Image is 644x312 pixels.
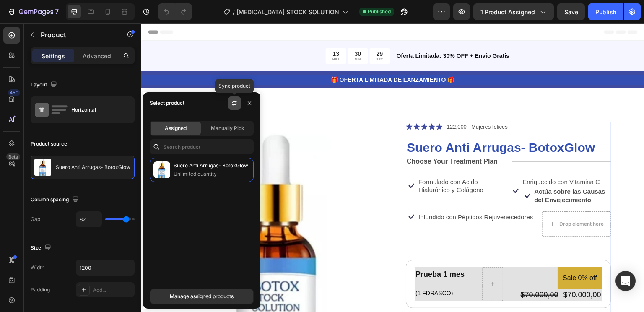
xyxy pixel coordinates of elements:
p: Settings [42,52,65,60]
p: Suero Anti Arrugas- BotoxGlow [56,164,130,170]
input: Auto [76,212,101,227]
div: Padding [31,286,50,294]
div: 450 [8,89,20,96]
input: Auto [76,260,134,275]
div: Horizontal [71,100,122,120]
p: MIN [213,34,220,38]
div: Layout [31,79,59,91]
div: $70.000,00 [421,266,461,277]
div: Drop element here [418,197,462,204]
span: / [233,8,235,16]
iframe: Design area [141,23,644,312]
p: Oferta Limitada: 30% OFF + Envio Gratis [255,28,502,37]
button: 1 product assigned [473,3,554,20]
div: Manage assigned products [170,293,234,300]
img: collections [153,161,170,178]
div: 30 [213,26,220,34]
p: Product [41,30,112,40]
span: Save [564,8,578,16]
div: Size [31,242,53,254]
p: Unlimited quantity [174,170,250,178]
p: Actúa sobre las Causas del Envejecimiento [393,164,469,180]
h1: Suero Anti Arrugas- BotoxGlow [265,115,470,133]
input: Search in Settings & Advanced [150,139,254,154]
div: 29 [235,26,242,34]
button: Publish [588,3,623,20]
span: Manually Pick [211,125,244,132]
div: Product source [31,140,67,148]
div: Beta [6,153,20,160]
button: Save [557,3,585,20]
button: 7 [3,3,62,20]
p: Advanced [83,52,111,60]
p: Suero Anti Arrugas- BotoxGlow [174,161,250,170]
div: 13 [191,26,198,34]
pre: Sale 0% off [416,244,461,266]
p: Formulado con Ácido Hialurónico y Colágeno [277,154,365,171]
p: Choose Your Treatment Plan [265,134,356,143]
div: Product [44,87,66,94]
div: Add... [93,286,132,294]
p: HRS [191,34,198,38]
div: Select product [150,99,184,107]
p: SEC [235,34,242,38]
p: (1 FDRASCO) [274,265,323,275]
p: Prueba 1 mes [274,246,323,256]
span: Published [368,8,391,16]
button: Manage assigned products [150,289,254,304]
div: Publish [595,8,616,16]
img: product feature img [34,159,51,176]
div: Open Intercom Messenger [615,271,636,291]
p: 122,000+ Mujeres felices [306,99,366,108]
span: Assigned [165,125,187,132]
div: Undo/Redo [158,3,192,20]
p: Infundido con Péptidos Rejuvenecedores [277,190,392,198]
div: Gap [31,216,40,223]
span: [MEDICAL_DATA] STOCK SOLUTION [236,8,339,16]
p: 7 [55,7,59,17]
p: 🎁 OFERTA LIMITADA DE LANZAMIENTO 🎁 [1,52,502,61]
p: Enriquecido con Vitamina C [382,154,469,163]
div: $70.000,00 [379,266,418,277]
span: 1 product assigned [480,8,535,16]
div: Width [31,264,44,271]
div: Column spacing [31,194,80,205]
